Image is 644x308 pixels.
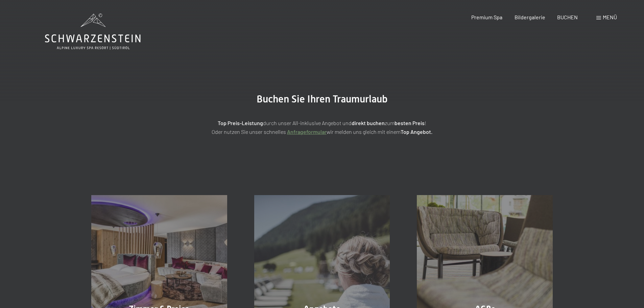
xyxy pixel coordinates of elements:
[557,14,578,20] a: BUCHEN
[153,119,491,136] p: durch unser All-inklusive Angebot und zum ! Oder nutzen Sie unser schnelles wir melden uns gleich...
[218,120,263,126] strong: Top Preis-Leistung
[401,128,432,135] strong: Top Angebot.
[395,120,425,126] strong: besten Preis
[287,128,327,135] a: Anfrageformular
[352,120,385,126] strong: direkt buchen
[257,93,388,105] span: Buchen Sie Ihren Traumurlaub
[603,14,617,20] span: Menü
[515,14,545,20] a: Bildergalerie
[471,14,502,20] a: Premium Spa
